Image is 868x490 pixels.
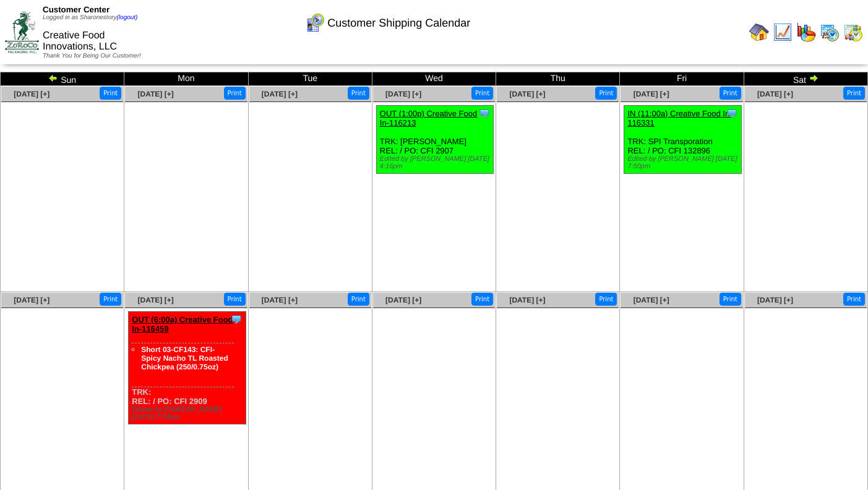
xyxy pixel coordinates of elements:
a: [DATE] [+] [14,90,49,98]
button: Print [720,293,741,306]
a: [DATE] [+] [757,90,793,98]
img: arrowleft.gif [48,73,58,83]
button: Print [595,87,617,100]
td: Thu [496,72,620,86]
button: Print [595,293,617,306]
a: [DATE] [+] [634,296,669,304]
a: OUT (6:00a) Creative Food In-116459 [132,315,233,333]
a: OUT (1:00p) Creative Food In-116213 [380,109,477,127]
td: Wed [372,72,496,86]
div: Edited by [PERSON_NAME] [DATE] 7:50pm [627,155,741,170]
span: Thank You for Being Our Customer! [43,53,141,59]
a: [DATE] [+] [757,296,793,304]
button: Print [224,87,246,100]
button: Print [100,87,121,100]
span: Logged in as Sharonestory [43,14,137,21]
button: Print [720,87,741,100]
a: [DATE] [+] [138,90,174,98]
a: IN (11:00a) Creative Food In-116331 [627,109,732,127]
div: Edited by [PERSON_NAME] [DATE] 7:34pm [132,406,245,421]
img: ZoRoCo_Logo(Green%26Foil)%20jpg.webp [5,11,39,53]
button: Print [100,293,121,306]
td: Sat [744,72,867,86]
a: [DATE] [+] [509,90,545,98]
button: Print [224,293,246,306]
a: [DATE] [+] [262,90,298,98]
a: [DATE] [+] [385,90,421,98]
a: Short 03-CF143: CFI-Spicy Nacho TL Roasted Chickpea (250/0.75oz) [141,345,228,371]
div: TRK: [PERSON_NAME] REL: / PO: CFI 2907 [376,106,493,174]
td: Tue [248,72,372,86]
div: Edited by [PERSON_NAME] [DATE] 4:16pm [380,155,493,170]
a: (logout) [117,14,138,21]
a: [DATE] [+] [634,90,669,98]
img: Tooltip [230,313,243,325]
img: Tooltip [478,107,491,119]
td: Fri [620,72,744,86]
td: Sun [1,72,124,86]
a: [DATE] [+] [138,296,174,304]
button: Print [471,87,493,100]
a: [DATE] [+] [14,296,49,304]
img: arrowright.gif [809,73,819,83]
span: Creative Food Innovations, LLC [43,30,117,52]
button: Print [843,87,865,100]
button: Print [843,293,865,306]
img: calendarprod.gif [820,22,840,42]
div: TRK: REL: / PO: CFI 2909 [129,312,246,424]
a: [DATE] [+] [385,296,421,304]
img: Tooltip [726,107,738,119]
button: Print [348,87,369,100]
span: Customer Center [43,5,110,14]
button: Print [348,293,369,306]
img: line_graph.gif [773,22,793,42]
td: Mon [124,72,248,86]
a: [DATE] [+] [509,296,545,304]
img: home.gif [749,22,769,42]
img: calendarcustomer.gif [305,13,325,33]
span: Customer Shipping Calendar [327,17,470,30]
img: graph.gif [796,22,816,42]
button: Print [471,293,493,306]
div: TRK: SPI Transporation REL: / PO: CFI 132896 [624,106,741,174]
img: calendarinout.gif [843,22,863,42]
a: [DATE] [+] [262,296,298,304]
